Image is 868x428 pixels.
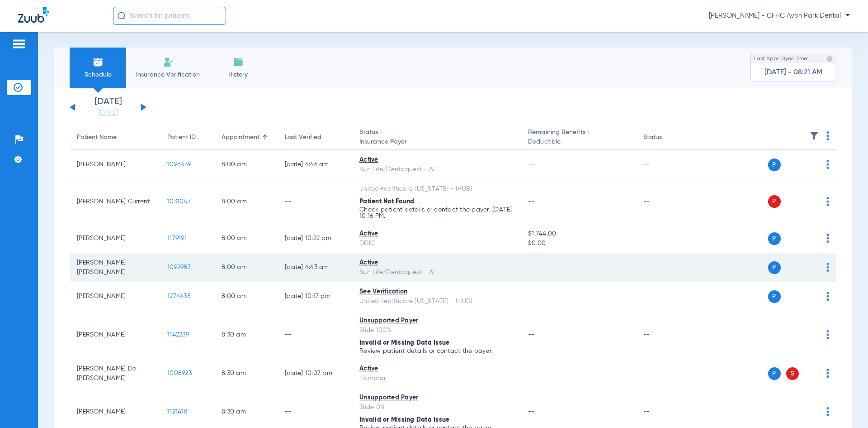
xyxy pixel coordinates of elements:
[278,253,352,282] td: [DATE] 4:43 AM
[359,417,449,423] span: Invalid or Missing Data Issue
[278,311,352,359] td: --
[768,290,781,303] span: P
[636,253,697,282] td: --
[278,359,352,388] td: [DATE] 10:07 PM
[636,311,697,359] td: --
[823,385,868,428] iframe: Chat Widget
[278,179,352,224] td: --
[70,179,160,224] td: [PERSON_NAME] Current
[636,150,697,179] td: --
[810,131,819,140] img: filter.svg
[167,133,207,142] div: Patient ID
[636,125,697,150] th: Status
[214,150,278,179] td: 8:00 AM
[359,184,514,194] div: UnitedHealthcare [US_STATE] - (HUB)
[826,369,829,378] img: group-dot-blue.svg
[278,150,352,179] td: [DATE] 4:46 AM
[359,287,514,297] div: See Verification
[222,133,259,142] div: Appointment
[528,332,535,338] span: --
[359,155,514,165] div: Active
[528,409,535,415] span: --
[528,229,628,239] span: $1,744.00
[528,239,628,248] span: $0.00
[359,393,514,403] div: Unsupported Payer
[359,403,514,412] div: Slide 0%
[76,70,119,79] span: Schedule
[826,131,829,140] img: group-dot-blue.svg
[18,7,49,23] img: Zuub Logo
[768,159,781,171] span: P
[768,261,781,274] span: P
[359,137,514,147] span: Insurance Payer
[826,56,833,62] img: last sync help info
[521,125,636,150] th: Remaining Benefits |
[359,374,514,383] div: Humana
[768,367,781,380] span: P
[528,198,535,205] span: --
[528,137,628,147] span: Deductible
[70,311,160,359] td: [PERSON_NAME]
[359,198,414,205] span: Patient Not Found
[167,264,191,270] span: 1092987
[636,179,697,224] td: --
[359,348,514,354] p: Review patient details or contact the payer.
[93,57,104,67] img: Schedule
[636,282,697,311] td: --
[70,359,160,388] td: [PERSON_NAME] De [PERSON_NAME]
[167,133,196,142] div: Patient ID
[12,38,26,49] img: hamburger-icon
[133,70,203,79] span: Insurance Verification
[359,364,514,374] div: Active
[214,224,278,253] td: 8:00 AM
[826,330,829,339] img: group-dot-blue.svg
[285,133,345,142] div: Last Verified
[167,161,191,168] span: 1098439
[70,282,160,311] td: [PERSON_NAME]
[285,133,321,142] div: Last Verified
[359,268,514,277] div: Sun Life/Dentaquest - AI
[528,370,535,376] span: --
[278,224,352,253] td: [DATE] 10:22 PM
[214,253,278,282] td: 8:00 AM
[826,292,829,301] img: group-dot-blue.svg
[636,359,697,388] td: --
[359,239,514,248] div: DDIC
[359,207,514,219] p: Check patient details or contact the payer. [DATE] 10:16 PM.
[217,70,259,79] span: History
[528,264,535,270] span: --
[826,197,829,206] img: group-dot-blue.svg
[167,332,189,338] span: 1142239
[214,311,278,359] td: 8:30 AM
[359,229,514,239] div: Active
[359,340,449,346] span: Invalid or Missing Data Issue
[233,57,244,67] img: History
[359,326,514,335] div: Slide 100%
[167,198,191,205] span: 1031047
[636,224,697,253] td: --
[786,367,799,380] span: S
[167,409,188,415] span: 1121418
[167,293,191,299] span: 1274435
[352,125,521,150] th: Status |
[167,370,192,376] span: 1008923
[214,359,278,388] td: 8:30 AM
[754,54,808,63] span: Last Appt. Sync Time:
[709,11,850,20] span: [PERSON_NAME] - CFHC Avon Park Dental
[113,7,226,25] input: Search for patients
[167,235,187,241] span: 1179191
[826,160,829,169] img: group-dot-blue.svg
[359,258,514,268] div: Active
[214,282,278,311] td: 8:00 AM
[359,316,514,326] div: Unsupported Payer
[70,224,160,253] td: [PERSON_NAME]
[70,253,160,282] td: [PERSON_NAME] [PERSON_NAME]
[768,232,781,245] span: P
[77,133,153,142] div: Patient Name
[278,282,352,311] td: [DATE] 10:17 PM
[764,68,822,77] span: [DATE] - 08:21 AM
[70,150,160,179] td: [PERSON_NAME]
[826,263,829,272] img: group-dot-blue.svg
[81,97,135,117] li: [DATE]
